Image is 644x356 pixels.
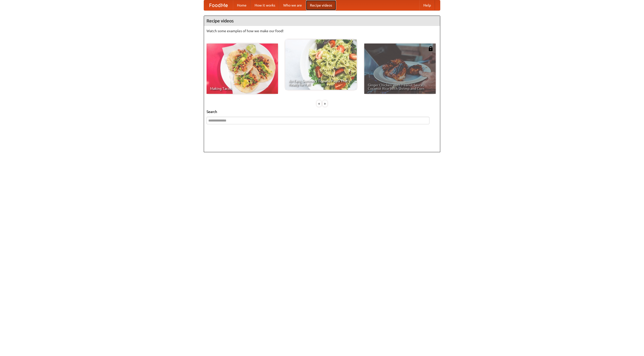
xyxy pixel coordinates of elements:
a: Recipe videos [306,0,336,10]
a: Making Tacos [207,44,278,94]
p: Watch some examples of how we make our food! [207,28,437,33]
span: An Easy, Summery Tomato Pasta That's Ready for Fall [289,79,353,86]
a: Who we are [279,0,306,10]
a: Help [419,0,435,10]
div: » [323,100,327,107]
a: How it works [251,0,279,10]
h4: Recipe videos [204,16,440,26]
span: Making Tacos [210,87,274,90]
a: FoodMe [204,0,233,10]
img: 483408.png [428,46,433,51]
a: An Easy, Summery Tomato Pasta That's Ready for Fall [285,39,357,90]
a: Home [233,0,251,10]
h5: Search [207,109,437,114]
div: « [317,100,321,107]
